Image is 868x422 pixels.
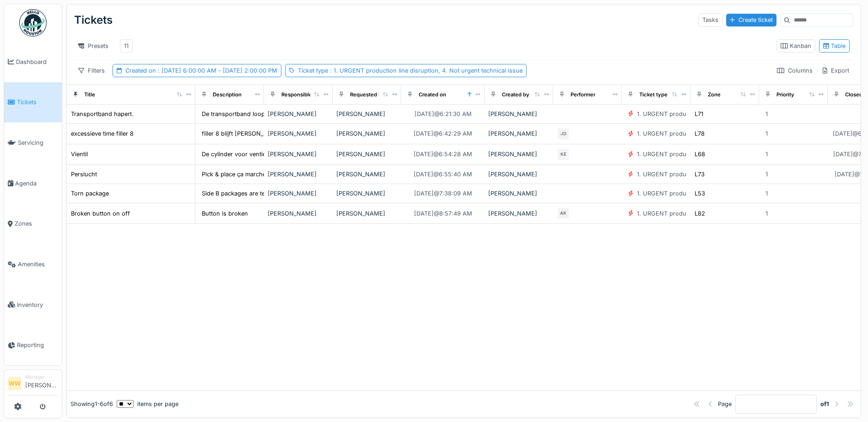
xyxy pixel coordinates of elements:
div: Showing 1 - 6 of 6 [70,400,113,408]
div: [PERSON_NAME] [336,150,398,158]
span: Tickets [17,98,58,106]
div: Broken button on off [71,209,130,218]
div: [PERSON_NAME] [488,189,550,198]
div: AK [557,207,570,220]
div: Kanban [781,42,811,50]
div: L78 [695,129,705,138]
span: Servicing [18,138,58,147]
span: Reporting [17,341,58,349]
div: [PERSON_NAME] [488,209,550,218]
div: Priority [776,91,794,99]
div: Transportband hapert. [71,110,134,118]
div: [PERSON_NAME] [268,150,329,158]
a: Dashboard [4,42,62,82]
div: Perslucht [71,170,97,179]
div: 1. URGENT production line disruption [637,129,742,138]
span: Zones [15,219,58,228]
div: L82 [695,209,705,218]
div: Page [718,400,732,408]
div: 1 [766,150,768,158]
div: [PERSON_NAME] [488,129,550,138]
div: [PERSON_NAME] [336,189,398,198]
div: [DATE] @ 6:42:29 AM [414,129,472,138]
div: Performer [571,91,595,99]
li: [PERSON_NAME] [25,374,58,393]
div: Created on [419,91,446,99]
div: Create ticket [726,14,776,26]
div: [PERSON_NAME] [268,189,329,198]
div: [PERSON_NAME] [336,170,398,179]
a: Amenities [4,244,62,285]
div: Presets [74,39,113,53]
div: Export [819,64,853,77]
div: excessieve time filler 8 [71,129,134,138]
div: L68 [695,150,705,158]
div: 1. URGENT production line disruption [637,110,742,118]
div: L73 [695,170,705,179]
div: [DATE] @ 6:54:28 AM [414,150,472,158]
span: Amenities [18,260,58,269]
li: WW [8,377,22,390]
div: 1 [766,110,768,118]
a: Zones [4,204,62,244]
span: Inventory [17,301,58,309]
span: : 1. URGENT production line disruption, 4. Not urgent technical issue [328,67,523,74]
div: Filters [74,64,109,77]
div: 11 [124,42,129,50]
div: Vientil [71,150,88,158]
a: Reporting [4,325,62,366]
div: 1. URGENT production line disruption [637,170,742,179]
a: Inventory [4,285,62,325]
div: 1 [766,209,768,218]
div: 1 [766,129,768,138]
div: Torn package [71,189,109,198]
div: L71 [695,110,703,118]
strong: of 1 [820,400,829,408]
span: Agenda [15,179,58,188]
div: Columns [773,64,817,77]
div: 1. URGENT production line disruption [637,150,742,158]
div: 1 [766,170,768,179]
div: Button is broken [202,209,248,218]
div: [DATE] @ 8:57:49 AM [414,209,472,218]
div: [PERSON_NAME] [336,110,398,118]
div: Manager [25,374,58,380]
div: [DATE] @ 6:55:40 AM [414,170,472,179]
div: [PERSON_NAME] [336,129,398,138]
div: Tickets [74,8,113,32]
div: Created on [125,66,277,75]
div: Title [84,91,95,99]
img: Badge_color-CXgf-gQk.svg [19,9,47,37]
div: L53 [695,189,705,198]
a: WW Manager[PERSON_NAME] [8,374,58,396]
div: [PERSON_NAME] [268,170,329,179]
div: De cylinder voor ventiel kapot [202,150,285,158]
div: 1. URGENT production line disruption [637,189,742,198]
div: Ticket type [298,66,523,75]
div: [PERSON_NAME] [268,209,329,218]
a: Agenda [4,163,62,204]
span: Dashboard [16,58,58,66]
div: [PERSON_NAME] [488,150,550,158]
div: Side B packages are tearing [202,189,279,198]
div: Pick & place ça marche pas [202,170,278,179]
div: [PERSON_NAME] [268,129,329,138]
div: De transportband loopt niet gelijkmatig [202,110,310,118]
span: : [DATE] 6:00:00 AM - [DATE] 2:00:00 PM [156,67,277,74]
div: Description [213,91,242,99]
div: 1 [766,189,768,198]
div: [PERSON_NAME] [268,110,329,118]
div: filler 8 blijft [PERSON_NAME] geven , parameter... [202,129,341,138]
div: Requested by [350,91,385,99]
div: [PERSON_NAME] [336,209,398,218]
a: Servicing [4,122,62,163]
div: [DATE] @ 7:38:09 AM [414,189,472,198]
div: Tasks [698,13,722,26]
div: Ticket type [639,91,668,99]
div: [PERSON_NAME] [488,110,550,118]
div: items per page [117,400,178,408]
div: 1. URGENT production line disruption [637,209,742,218]
div: Table [823,42,846,50]
div: JD [557,127,570,140]
div: Responsible [281,91,312,99]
